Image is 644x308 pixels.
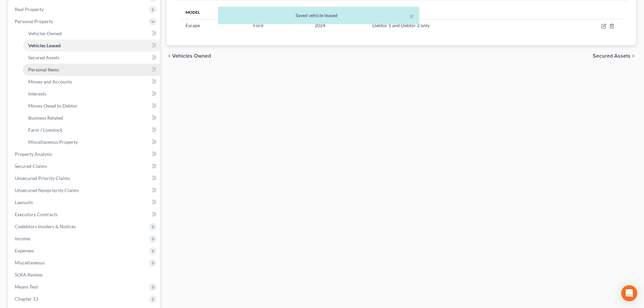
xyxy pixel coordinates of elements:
span: Income [15,236,30,241]
i: chevron_right [631,53,636,59]
span: SOFA Review [15,272,43,278]
th: Belongs To [367,6,550,19]
button: Secured Assets chevron_right [593,53,636,59]
span: Money Owed to Debtor [28,103,77,109]
span: Personal Items [28,67,59,72]
span: Property Analysis [15,151,52,157]
span: Farm / Livestock [28,127,62,133]
span: Lawsuits [15,199,33,205]
div: Saved vehicle leased [223,12,414,19]
a: Money Owed to Debtor [23,100,160,112]
a: Farm / Livestock [23,124,160,136]
a: Business Related [23,112,160,124]
a: Property Analysis [9,148,160,160]
a: Secured Assets [23,52,160,64]
span: Secured Assets [593,53,631,59]
span: Unsecured Priority Claims [15,175,70,181]
span: Interests [28,91,46,97]
div: Open Intercom Messenger [621,285,637,301]
a: Secured Claims [9,160,160,172]
button: × [409,12,414,20]
span: Secured Claims [15,163,47,169]
span: Means Test [15,284,38,290]
span: Secured Assets [28,55,59,60]
span: Business Related [28,115,63,121]
a: Personal Items [23,64,160,76]
i: chevron_left [167,53,172,59]
th: Model [180,6,248,19]
th: Make [248,6,309,19]
span: Executory Contracts [15,211,58,217]
a: Money and Accounts [23,76,160,88]
span: Miscellaneous Property [28,139,78,145]
a: Vehicles Owned [23,27,160,40]
span: Unsecured Nonpriority Claims [15,187,79,193]
span: Vehicles Owned [28,30,62,36]
a: SOFA Review [9,269,160,281]
span: Miscellaneous [15,260,45,265]
a: Interests [23,88,160,100]
button: chevron_left Vehicles Owned [167,53,211,59]
span: Chapter 13 [15,296,38,302]
span: Money and Accounts [28,79,72,84]
a: Lawsuits [9,196,160,208]
span: Vehicles Leased [28,43,61,48]
span: Vehicles Owned [172,53,211,59]
span: Real Property [15,6,44,12]
a: Unsecured Priority Claims [9,172,160,184]
a: Unsecured Nonpriority Claims [9,184,160,196]
th: Year [309,6,367,19]
span: Codebtors Insiders & Notices [15,224,76,229]
a: Vehicles Leased [23,40,160,52]
a: Miscellaneous Property [23,136,160,148]
a: Executory Contracts [9,208,160,221]
span: Expenses [15,248,34,253]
